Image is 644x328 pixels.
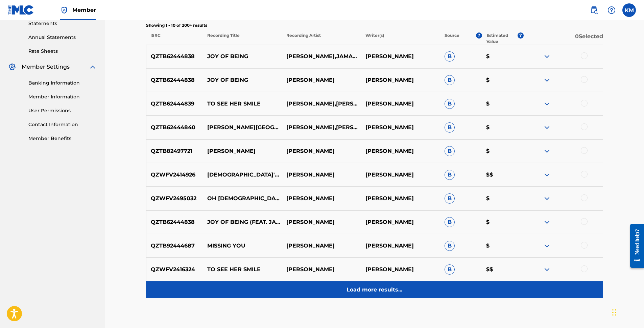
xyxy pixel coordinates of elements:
div: Drag [612,302,616,323]
span: B [445,170,455,180]
p: $ [482,194,524,203]
p: [PERSON_NAME] [282,194,361,203]
span: Member [72,6,96,14]
p: $ [482,123,524,132]
p: [PERSON_NAME] [282,218,361,226]
p: JOY OF BEING (FEAT. JAMAN LAWS) [203,218,282,226]
a: Annual Statements [28,34,97,41]
p: [PERSON_NAME] [361,76,440,84]
img: expand [89,63,97,71]
p: [PERSON_NAME] [282,147,361,155]
a: Member Information [28,93,97,100]
img: expand [543,123,551,132]
p: QZWFV2414926 [146,171,203,179]
span: B [445,51,455,62]
p: JOY OF BEING [203,76,282,84]
img: help [607,6,616,14]
p: Load more results... [347,286,402,294]
p: [PERSON_NAME] [361,265,440,274]
img: MLC Logo [8,5,34,15]
p: TO SEE HER SMILE [203,265,282,274]
p: [PERSON_NAME] [361,52,440,61]
span: B [445,146,455,156]
span: B [445,264,455,275]
p: [PERSON_NAME],[PERSON_NAME] [282,123,361,132]
p: QZTB62444838 [146,76,203,84]
p: [PERSON_NAME] [282,265,361,274]
img: expand [543,52,551,61]
img: search [590,6,598,14]
a: Contact Information [28,121,97,128]
img: expand [543,265,551,274]
p: $ [482,76,524,84]
p: QZTB62444840 [146,123,203,132]
a: Statements [28,20,97,27]
p: 0 Selected [524,32,603,45]
p: [PERSON_NAME] [361,147,440,155]
p: $ [482,218,524,226]
img: expand [543,100,551,108]
p: [PERSON_NAME] [361,123,440,132]
p: QZWFV2495032 [146,194,203,203]
p: [PERSON_NAME] [361,100,440,108]
p: [PERSON_NAME] [361,242,440,250]
p: [PERSON_NAME],[PERSON_NAME] [282,100,361,108]
span: B [445,75,455,85]
span: ? [476,32,482,39]
p: $$ [482,265,524,274]
p: $ [482,100,524,108]
p: ISRC [146,32,203,45]
a: User Permissions [28,107,97,114]
p: [PERSON_NAME] [203,147,282,155]
p: QZTB62444839 [146,100,203,108]
p: Source [445,32,459,45]
p: TO SEE HER SMILE [203,100,282,108]
div: User Menu [622,3,636,17]
span: B [445,217,455,227]
span: ? [518,32,524,39]
p: JOY OF BEING [203,52,282,61]
p: OH [DEMOGRAPHIC_DATA] [203,194,282,203]
p: [DEMOGRAPHIC_DATA]'S LOVE [203,171,282,179]
iframe: Resource Center [625,219,644,273]
img: expand [543,194,551,203]
a: Public Search [587,3,601,17]
p: QZWFV2416324 [146,265,203,274]
img: expand [543,218,551,226]
p: [PERSON_NAME] [361,171,440,179]
img: expand [543,147,551,155]
p: [PERSON_NAME] [282,171,361,179]
p: [PERSON_NAME] [282,76,361,84]
p: [PERSON_NAME] [361,218,440,226]
img: Top Rightsholder [60,6,68,14]
p: QZTB82497721 [146,147,203,155]
p: $ [482,52,524,61]
p: Recording Title [202,32,282,45]
p: QZTB62444838 [146,52,203,61]
p: $ [482,147,524,155]
p: Recording Artist [282,32,361,45]
img: Member Settings [8,63,16,71]
p: [PERSON_NAME],JAMAN LAWS [282,52,361,61]
span: B [445,99,455,109]
a: Member Benefits [28,135,97,142]
span: B [445,241,455,251]
p: $$ [482,171,524,179]
p: Estimated Value [486,32,518,45]
iframe: Chat Widget [610,296,644,328]
p: Writer(s) [361,32,440,45]
img: expand [543,76,551,84]
p: QZTB62444838 [146,218,203,226]
p: $ [482,242,524,250]
p: Showing 1 - 10 of 200+ results [146,22,603,28]
p: MISSING YOU [203,242,282,250]
a: Banking Information [28,79,97,87]
span: Member Settings [22,63,70,71]
p: [PERSON_NAME] [282,242,361,250]
div: Help [605,3,618,17]
p: QZTB92444687 [146,242,203,250]
span: B [445,193,455,204]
